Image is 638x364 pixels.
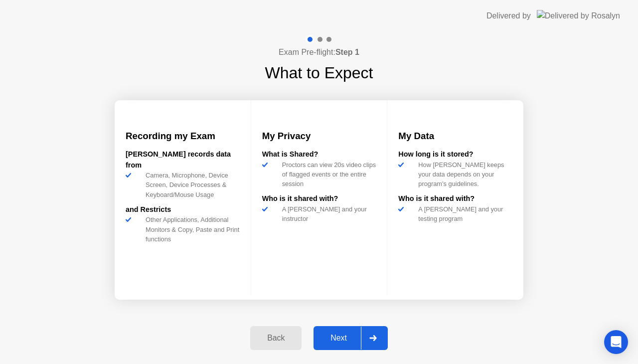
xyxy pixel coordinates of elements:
button: Back [250,326,302,350]
div: [PERSON_NAME] records data from [126,149,240,171]
div: Open Intercom Messenger [604,330,628,354]
div: Camera, Microphone, Device Screen, Device Processes & Keyboard/Mouse Usage [142,171,240,199]
div: Back [253,334,299,343]
div: Who is it shared with? [262,193,376,204]
img: Delivered by Rosalyn [537,10,620,21]
div: How long is it stored? [398,149,512,160]
button: Next [314,326,388,350]
div: Next [317,334,361,343]
div: How [PERSON_NAME] keeps your data depends on your program’s guidelines. [414,160,512,189]
div: Delivered by [486,10,531,22]
h3: My Privacy [262,129,376,143]
div: A [PERSON_NAME] and your instructor [278,204,376,223]
div: A [PERSON_NAME] and your testing program [414,204,512,223]
div: Proctors can view 20s video clips of flagged events or the entire session [278,160,376,189]
h3: Recording my Exam [126,129,240,143]
h3: My Data [398,129,512,143]
h1: What to Expect [265,61,373,85]
div: Other Applications, Additional Monitors & Copy, Paste and Print functions [142,215,240,244]
div: What is Shared? [262,149,376,160]
h4: Exam Pre-flight: [279,46,359,58]
div: Who is it shared with? [398,193,512,204]
div: and Restricts [126,204,240,215]
b: Step 1 [335,48,359,56]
